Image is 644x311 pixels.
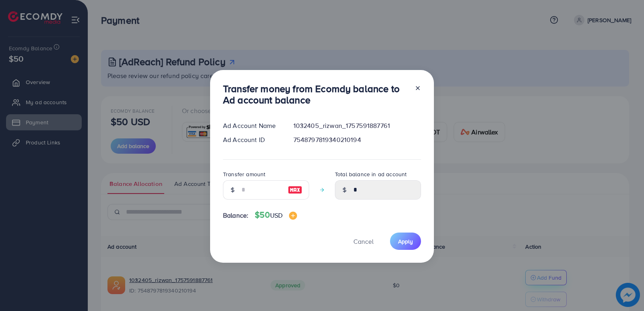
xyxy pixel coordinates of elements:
h3: Transfer money from Ecomdy balance to Ad account balance [223,83,408,106]
span: Apply [398,237,413,245]
img: image [289,212,297,220]
div: 1032405_rizwan_1757591887761 [287,121,427,130]
div: Ad Account Name [217,121,287,130]
div: 7548797819340210194 [287,135,427,144]
span: USD [270,211,283,220]
label: Total balance in ad account [335,170,407,178]
h4: $50 [255,210,297,220]
div: Ad Account ID [217,135,287,144]
label: Transfer amount [223,170,265,178]
button: Cancel [343,233,384,250]
span: Cancel [353,237,374,246]
img: image [288,185,302,195]
button: Apply [390,233,421,250]
span: Balance: [223,211,248,220]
